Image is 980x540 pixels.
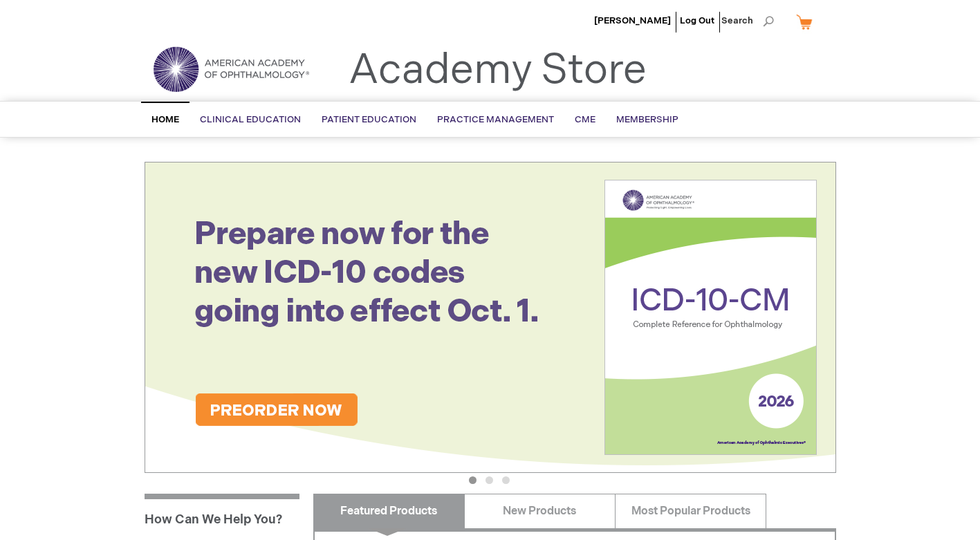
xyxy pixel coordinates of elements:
[469,476,477,484] button: 1 of 3
[616,114,678,125] span: Membership
[313,494,465,528] a: Featured Products
[721,7,774,35] span: Search
[680,15,714,26] a: Log Out
[594,15,671,26] a: [PERSON_NAME]
[502,476,510,484] button: 3 of 3
[437,114,554,125] span: Practice Management
[349,46,647,95] a: Academy Store
[486,476,493,484] button: 2 of 3
[151,114,179,125] span: Home
[464,494,616,528] a: New Products
[200,114,301,125] span: Clinical Education
[575,114,595,125] span: CME
[615,494,766,528] a: Most Popular Products
[322,114,416,125] span: Patient Education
